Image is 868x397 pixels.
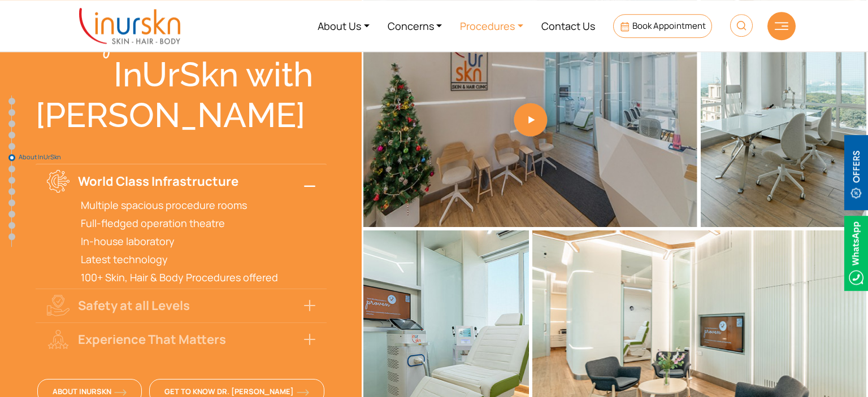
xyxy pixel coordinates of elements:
a: About Us [309,5,379,47]
p: 100+ Skin, Hair & Body Procedures offered [81,271,315,284]
div: InUrSkn with [36,54,327,95]
img: inurskn-logo [79,8,180,44]
p: Multiple spacious procedure rooms [81,198,315,212]
p: In-house laboratory [81,234,315,248]
img: hamLine.svg [775,22,788,30]
img: why-choose-icon3 [47,328,70,351]
button: World Class Infrastructure [36,164,327,198]
img: orange-arrow.svg [114,389,127,396]
div: [PERSON_NAME] [36,95,327,136]
a: About InUrSkn [8,154,15,161]
a: Contact Us [532,5,604,47]
button: Safety at all Levels [36,289,327,322]
p: Latest technology [81,252,315,266]
p: Full-fledged operation theatre [81,216,315,230]
a: Procedures [451,5,532,47]
span: About InUrSkn [53,386,127,396]
a: Concerns [379,5,452,47]
img: orange-arrow.svg [297,389,309,396]
span: Get To Know Dr. [PERSON_NAME] [164,386,309,396]
img: HeaderSearch [730,14,753,37]
span: Book Appointment [632,20,706,32]
img: offerBt [844,135,868,210]
span: About InUrSkn [19,154,75,160]
a: Book Appointment [613,14,712,38]
a: Whatsappicon [844,246,868,258]
button: Experience That Matters [36,322,327,356]
img: Whatsappicon [844,216,868,291]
